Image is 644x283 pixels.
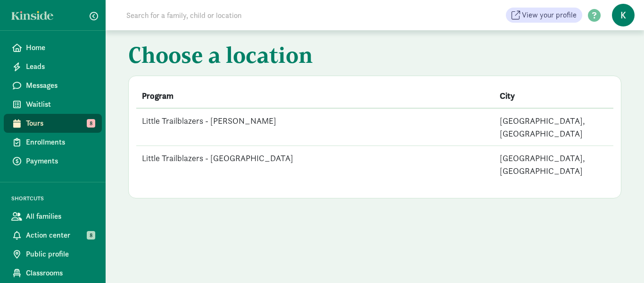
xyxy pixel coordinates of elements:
[87,119,95,128] span: 8
[4,226,102,245] a: Action center 8
[4,264,102,283] a: Classrooms
[4,133,102,152] a: Enrollments
[136,84,494,108] th: Program
[26,211,94,222] span: All families
[494,108,613,146] td: [GEOGRAPHIC_DATA], [GEOGRAPHIC_DATA]
[26,99,94,110] span: Waitlist
[494,146,613,183] td: [GEOGRAPHIC_DATA], [GEOGRAPHIC_DATA]
[4,38,102,57] a: Home
[26,137,94,148] span: Enrollments
[121,6,385,25] input: Search for a family, child or location
[4,95,102,114] a: Waitlist
[4,57,102,76] a: Leads
[612,4,635,26] span: K
[26,61,94,72] span: Leads
[136,146,494,183] td: Little Trailblazers - [GEOGRAPHIC_DATA]
[522,9,577,21] span: View your profile
[26,155,94,167] span: Payments
[26,80,94,91] span: Messages
[4,152,102,171] a: Payments
[597,238,644,283] iframe: Chat Widget
[26,42,94,53] span: Home
[87,231,95,240] span: 8
[128,42,621,72] h1: Choose a location
[26,249,94,260] span: Public profile
[26,118,94,129] span: Tours
[4,114,102,133] a: Tours 8
[4,76,102,95] a: Messages
[494,84,613,108] th: City
[26,230,94,241] span: Action center
[136,108,494,146] td: Little Trailblazers - [PERSON_NAME]
[506,8,582,23] a: View your profile
[4,207,102,226] a: All families
[4,245,102,264] a: Public profile
[26,267,94,279] span: Classrooms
